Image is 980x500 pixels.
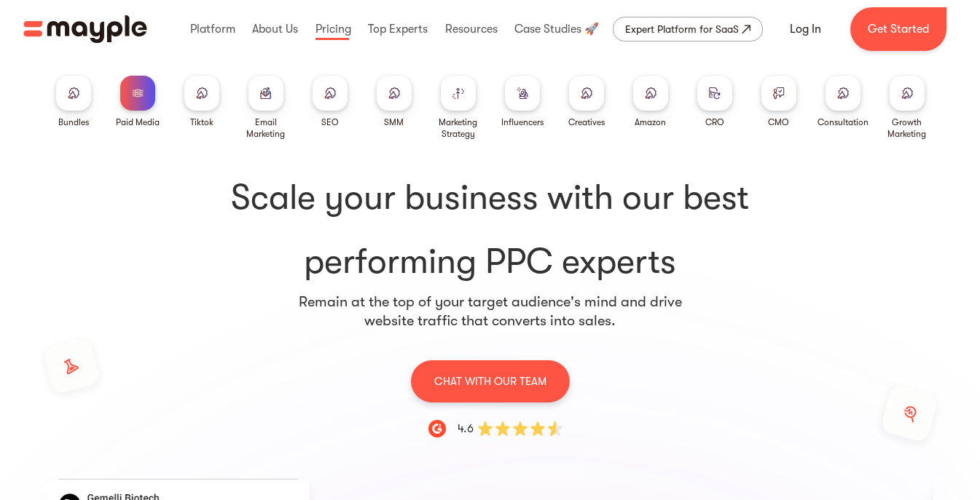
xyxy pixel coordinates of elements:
[313,76,348,128] a: SEO
[58,116,89,128] div: Bundles
[23,15,147,43] img: Mayple logo
[434,372,546,391] p: CHAT WITH OUR TEAM
[116,76,160,128] a: Paid Media
[240,76,292,140] a: Email Marketing
[772,12,839,47] a: Log In
[432,76,485,140] a: Marketing Strategy
[633,76,668,128] a: Amazon
[568,116,605,128] div: Creatives
[56,76,91,128] a: Bundles
[321,116,339,128] div: SEO
[432,116,485,140] div: Marketing Strategy
[697,76,732,128] a: CRO
[881,116,933,140] div: Growth Marketing
[384,116,404,128] div: SMM
[818,76,869,128] a: Consultation
[761,76,796,128] a: CMO
[881,76,933,140] a: Growth Marketing
[458,420,474,437] div: 4.6
[850,7,946,51] a: Get Started
[116,116,160,128] div: Paid Media
[625,20,739,38] div: Expert Platform for SaaS
[184,76,219,128] a: Tiktok
[47,175,933,221] span: Scale your business with our best
[705,116,724,128] div: CRO
[818,116,869,128] div: Consultation
[190,116,213,128] div: Tiktok
[501,116,544,128] div: Influencers
[501,76,544,128] a: Influencers
[240,116,292,140] div: Email Marketing
[613,17,763,41] a: Expert Platform for SaaS
[768,116,789,128] div: CMO
[298,293,683,330] p: Remain at the top of your target audience's mind and drive website traffic that converts into sales.
[411,360,570,402] a: CHAT WITH OUR TEAM
[47,175,933,285] h1: performing PPC experts
[635,116,666,128] div: Amazon
[377,76,412,128] a: SMM
[568,76,605,128] a: Creatives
